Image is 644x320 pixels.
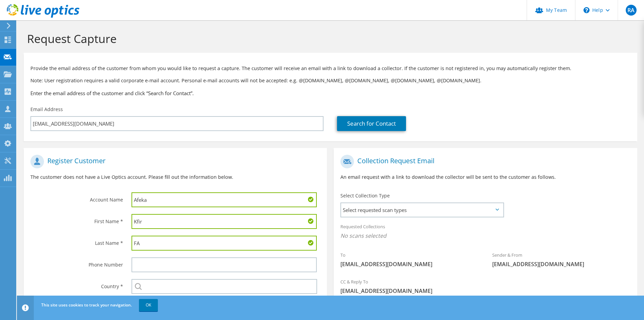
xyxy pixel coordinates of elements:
label: Last Name * [30,236,123,247]
svg: \n [583,7,590,13]
div: Sender & From [485,248,637,271]
h1: Request Capture [27,31,630,46]
span: [EMAIL_ADDRESS][DOMAIN_NAME] [340,260,479,268]
a: Search for Contact [337,116,406,131]
span: Select requested scan types [341,203,503,217]
label: First Name * [30,214,123,225]
span: This site uses cookies to track your navigation. [41,302,132,308]
div: To [334,248,485,271]
a: OK [139,299,158,311]
h1: Collection Request Email [340,155,627,168]
div: CC & Reply To [334,275,637,298]
label: Country * [30,279,123,290]
label: Email Address [30,106,63,113]
label: Account Name [30,192,123,203]
h3: Enter the email address of the customer and click “Search for Contact”. [30,89,630,97]
span: [EMAIL_ADDRESS][DOMAIN_NAME] [340,287,630,295]
label: Select Collection Type [340,192,390,199]
p: An email request with a link to download the collector will be sent to the customer as follows. [340,173,630,181]
p: Provide the email address of the customer from whom you would like to request a capture. The cust... [30,65,630,72]
h1: Register Customer [30,155,317,168]
span: [EMAIL_ADDRESS][DOMAIN_NAME] [492,260,630,268]
label: Phone Number [30,257,123,268]
div: Requested Collections [334,219,637,244]
span: RA [626,5,637,16]
span: No scans selected [340,232,630,239]
p: The customer does not have a Live Optics account. Please fill out the information below. [30,173,320,181]
p: Note: User registration requires a valid corporate e-mail account. Personal e-mail accounts will ... [30,77,630,84]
